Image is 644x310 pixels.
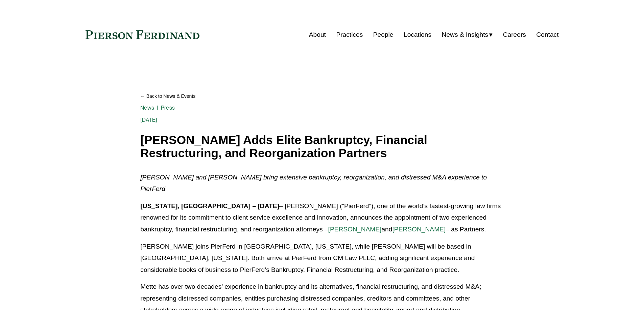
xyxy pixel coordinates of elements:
[373,28,393,41] a: People
[328,226,382,233] a: [PERSON_NAME]
[140,202,279,209] strong: [US_STATE], [GEOGRAPHIC_DATA] – [DATE]
[140,200,503,235] p: – [PERSON_NAME] (“PierFerd”), one of the world’s fastest-growing law firms renowned for its commi...
[309,28,326,41] a: About
[140,105,154,111] a: News
[442,28,493,41] a: folder dropdown
[442,29,488,41] span: News & Insights
[392,226,446,233] a: [PERSON_NAME]
[536,28,558,41] a: Contact
[140,241,503,276] p: [PERSON_NAME] joins PierFerd in [GEOGRAPHIC_DATA], [US_STATE], while [PERSON_NAME] will be based ...
[140,117,157,123] span: [DATE]
[161,105,175,111] a: Press
[140,174,488,193] em: [PERSON_NAME] and [PERSON_NAME] bring extensive bankruptcy, reorganization, and distressed M&A ex...
[140,90,503,102] a: Back to News & Events
[140,134,503,160] h1: [PERSON_NAME] Adds Elite Bankruptcy, Financial Restructuring, and Reorganization Partners
[336,28,363,41] a: Practices
[404,28,431,41] a: Locations
[503,28,526,41] a: Careers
